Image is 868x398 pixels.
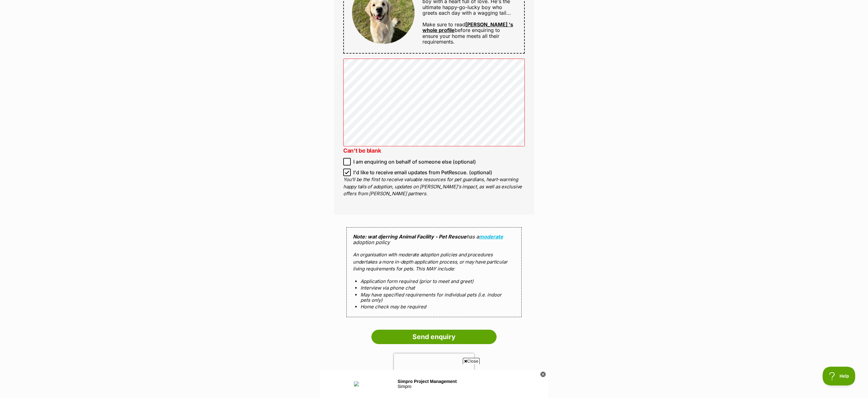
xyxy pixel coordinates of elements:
[353,169,492,176] span: I'd like to receive email updates from PetRescue. (optional)
[394,353,474,372] iframe: reCAPTCHA
[353,233,467,240] strong: Note: wat djerring Animal Facility - Pet Rescue
[360,304,508,309] li: Home check may be required
[360,279,508,284] li: Application form required (prior to meet and greet)
[360,285,508,291] li: Interview via phone chat
[371,330,497,344] input: Send enquiry
[353,158,476,165] span: I am enquiring on behalf of someone else (optional)
[823,367,855,385] iframe: Help Scout Beacon - Open
[343,146,525,155] p: Can't be blank
[422,21,513,33] a: [PERSON_NAME] 's whole profile
[479,233,503,240] a: moderate
[343,176,525,197] p: You'll be the first to receive valuable resources for pet guardians, heart-warming happy tails of...
[346,227,522,317] div: has a adoption policy
[320,367,548,395] iframe: Advertisement
[353,251,515,273] p: An organisation with moderate adoption policies and procedures undertakes a more in-depth applica...
[463,358,480,364] span: Close
[360,292,508,303] li: May have specified requirements for individual pets (i.e. indoor pets only)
